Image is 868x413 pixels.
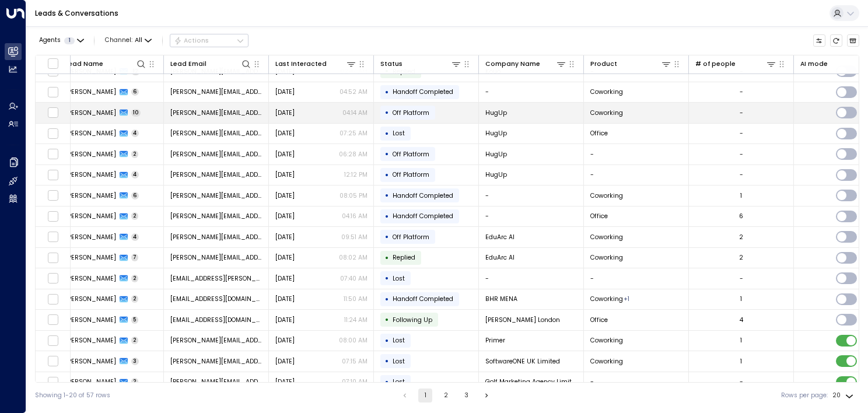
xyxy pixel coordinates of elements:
span: Coworking [590,108,623,117]
div: Last Interacted [275,58,357,69]
span: Hannah Wu [65,233,116,242]
div: Company Name [485,59,540,69]
span: Sep 09, 2025 [275,212,295,220]
span: Toggle select row [47,376,58,387]
span: Gabriel Le Roux [65,336,116,345]
div: - [740,377,743,386]
span: Toggle select row [47,107,58,118]
span: Sep 10, 2025 [275,87,295,96]
span: Hannah Wu [65,253,116,262]
td: - [584,144,689,164]
nav: pagination navigation [397,388,494,402]
span: Aug 05, 2025 [275,253,295,262]
span: Zesty Lemons London [485,316,560,324]
p: 04:52 AM [339,87,367,96]
td: - [584,372,689,393]
div: # of people [695,58,777,69]
td: - [479,185,584,206]
div: Button group with a nested menu [170,34,249,48]
span: kbassil@bhrmena.com [170,295,262,303]
span: 6 [131,88,139,96]
span: Coworking [590,253,623,262]
span: Lost [393,357,405,366]
div: - [740,150,743,159]
span: 3 [131,358,139,365]
span: magda@hugup.com [170,108,262,117]
span: Toggle select row [47,149,58,160]
button: Actions [170,34,249,48]
span: 4 [131,171,139,178]
span: dominic.bangay-wilding@softwareone.com [170,357,262,366]
div: • [385,353,389,369]
span: SoftwareONE UK Limited [485,357,560,366]
span: Sep 02, 2025 [275,377,295,386]
div: - [740,108,743,117]
span: Toggle select row [47,128,58,139]
span: Coworking [590,336,623,345]
td: - [584,165,689,185]
button: Go to next page [480,388,494,402]
span: 5 [131,316,139,324]
span: tom@smythco.co.uk [170,212,262,220]
span: chris@converso.io [170,87,262,96]
span: Toggle select row [47,335,58,346]
span: James Thomson [65,377,116,386]
span: Handoff Completed [393,212,453,220]
span: Following Up [393,316,432,324]
span: Primer [485,336,505,345]
span: Arjun Bhati [65,274,116,283]
span: Chris Barley [65,87,116,96]
p: 04:14 AM [342,108,367,117]
span: 4 [131,129,139,137]
div: Company Name [485,58,567,69]
span: EduArc AI [485,233,514,242]
div: • [385,167,389,183]
p: 07:40 AM [340,274,367,283]
div: • [385,250,389,265]
span: Aug 11, 2025 [275,150,295,159]
button: Go to page 3 [459,388,473,402]
p: 09:51 AM [341,233,367,242]
span: Off Platform [393,108,429,117]
span: Coworking [590,357,623,366]
span: EduArc AI [485,253,514,262]
button: Agents1 [35,34,87,47]
span: Sep 03, 2025 [275,295,295,303]
button: Customize [813,34,826,47]
div: 4 [740,316,743,324]
span: Handoff Completed [393,191,453,200]
p: 08:05 PM [339,191,367,200]
div: Lead Email [170,59,206,69]
span: 1 [64,37,75,44]
div: - [740,129,743,138]
button: Go to page 2 [439,388,453,402]
p: 07:10 AM [342,377,367,386]
span: Sep 02, 2025 [275,357,295,366]
div: - [740,274,743,283]
span: Channel: [101,34,155,47]
p: 12:12 PM [344,170,367,179]
span: Agents [39,37,61,44]
div: AI mode [800,59,828,69]
span: Toggle select row [47,314,58,325]
span: james@digi-luxemedia.co [170,377,262,386]
span: magda@hugup.com [170,170,262,179]
span: Sep 07, 2025 [275,233,295,242]
div: Lead Email [170,58,252,69]
span: Coworking [590,295,623,303]
span: gabriel@primer.io [170,336,262,345]
td: - [584,268,689,289]
span: Toggle select row [47,356,58,367]
span: Aug 06, 2025 [275,170,295,179]
span: 7 [131,254,139,261]
div: Status [380,58,462,69]
span: Sep 09, 2025 [275,191,295,200]
div: Lead Name [65,58,147,69]
span: Krystel Bassil [65,295,116,303]
a: Leads & Conversations [35,8,118,18]
div: 2 [739,253,743,262]
span: Magdalena Nowak [65,108,116,117]
span: HugUp [485,129,507,138]
span: 2 [131,212,139,220]
span: Dominic Bangay-Wilding [65,357,116,366]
